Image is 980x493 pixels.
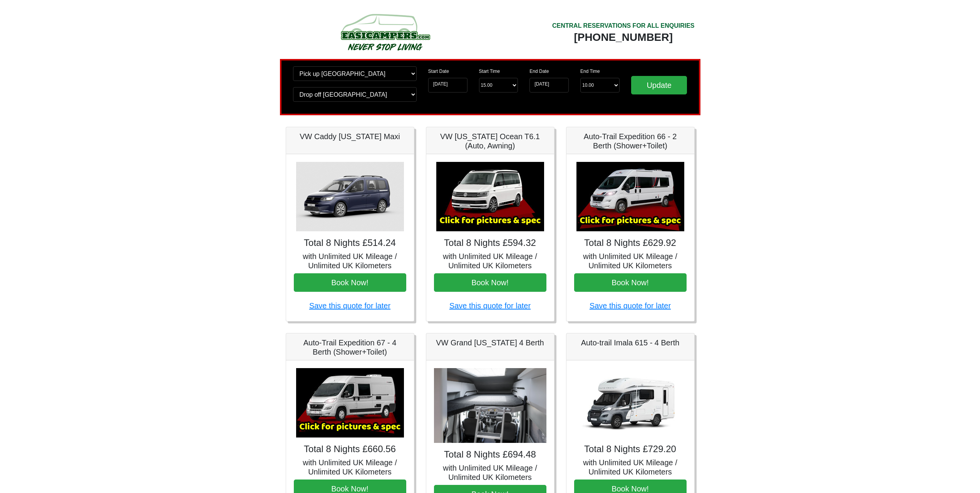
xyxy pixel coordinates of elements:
input: Start Date [428,78,467,93]
h5: with Unlimited UK Mileage / Unlimited UK Kilometers [294,252,406,270]
h4: Total 8 Nights £629.92 [574,237,687,249]
h5: Auto-trail Imala 615 - 4 Berth [574,338,687,347]
h5: VW [US_STATE] Ocean T6.1 (Auto, Awning) [434,132,546,150]
h5: VW Grand [US_STATE] 4 Berth [434,338,546,347]
div: [PHONE_NUMBER] [552,30,695,44]
label: End Date [529,68,549,75]
label: End Time [580,68,600,75]
a: Save this quote for later [590,301,671,310]
h4: Total 8 Nights £729.20 [574,444,687,455]
a: Save this quote for later [309,301,390,310]
div: CENTRAL RESERVATIONS FOR ALL ENQUIRIES [552,21,695,30]
img: Auto-Trail Expedition 66 - 2 Berth (Shower+Toilet) [576,162,684,231]
label: Start Time [479,68,500,75]
h4: Total 8 Nights £660.56 [294,444,406,455]
h4: Total 8 Nights £694.48 [434,449,546,460]
a: Save this quote for later [449,301,531,310]
img: campers-checkout-logo.png [312,11,458,53]
img: Auto-Trail Expedition 67 - 4 Berth (Shower+Toilet) [296,368,404,437]
input: Return Date [529,78,569,93]
h5: with Unlimited UK Mileage / Unlimited UK Kilometers [434,463,546,482]
h5: with Unlimited UK Mileage / Unlimited UK Kilometers [434,252,546,270]
img: VW Grand California 4 Berth [434,368,546,443]
button: Book Now! [574,273,687,292]
h5: VW Caddy [US_STATE] Maxi [294,132,406,141]
button: Book Now! [294,273,406,292]
h5: with Unlimited UK Mileage / Unlimited UK Kilometers [574,252,687,270]
h5: Auto-Trail Expedition 67 - 4 Berth (Shower+Toilet) [294,338,406,357]
h5: with Unlimited UK Mileage / Unlimited UK Kilometers [294,458,406,476]
img: Auto-trail Imala 615 - 4 Berth [576,368,684,437]
img: VW Caddy California Maxi [296,162,404,231]
h5: Auto-Trail Expedition 66 - 2 Berth (Shower+Toilet) [574,132,687,150]
h4: Total 8 Nights £594.32 [434,237,546,249]
h4: Total 8 Nights £514.24 [294,237,406,249]
img: VW California Ocean T6.1 (Auto, Awning) [436,162,544,231]
input: Update [631,76,687,94]
button: Book Now! [434,273,546,292]
h5: with Unlimited UK Mileage / Unlimited UK Kilometers [574,458,687,476]
label: Start Date [428,68,449,75]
